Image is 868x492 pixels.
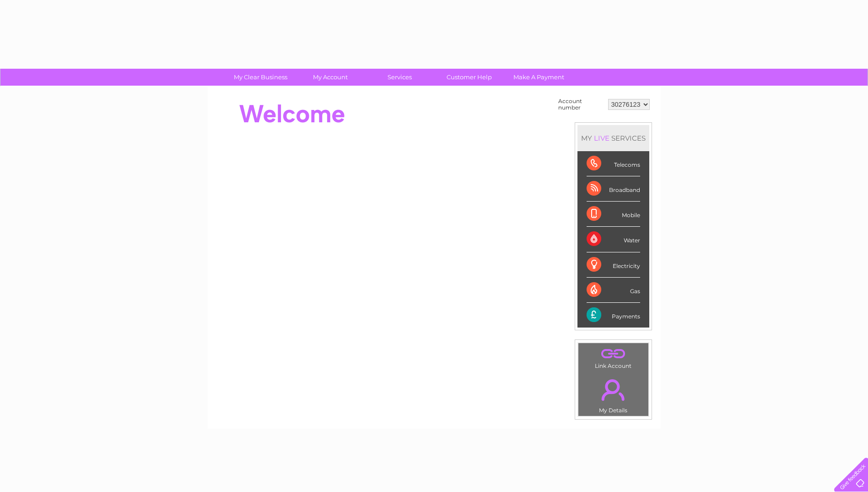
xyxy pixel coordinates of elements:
[578,372,649,416] td: My Details
[431,69,507,86] a: Customer Help
[587,176,640,202] div: Broadband
[292,69,368,86] a: My Account
[501,69,577,86] a: Make A Payment
[587,227,640,252] div: Water
[587,151,640,176] div: Telecoms
[581,345,646,361] a: .
[592,134,611,142] div: LIVE
[556,96,606,113] td: Account number
[577,125,649,151] div: MY SERVICES
[587,303,640,328] div: Payments
[581,374,646,406] a: .
[587,252,640,278] div: Electricity
[587,278,640,303] div: Gas
[578,343,649,372] td: Link Account
[223,69,298,86] a: My Clear Business
[587,202,640,227] div: Mobile
[362,69,437,86] a: Services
